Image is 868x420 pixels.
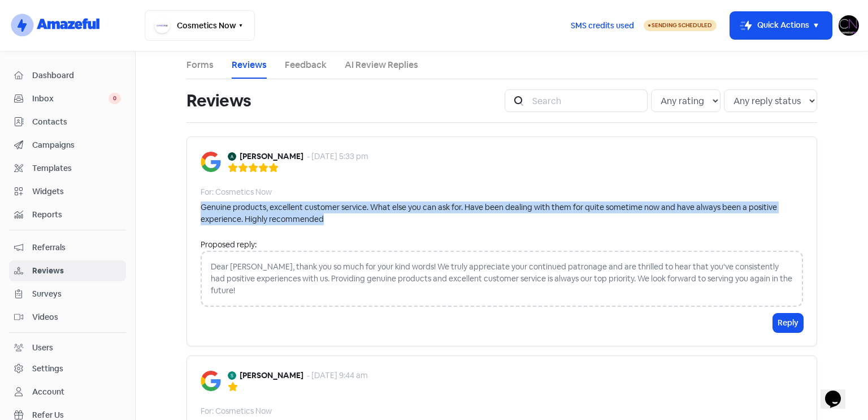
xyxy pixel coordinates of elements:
[240,370,303,382] b: [PERSON_NAME]
[345,58,418,72] a: AI Review Replies
[307,151,368,162] div: - [DATE] 5:33 pm
[240,151,303,162] b: [PERSON_NAME]
[32,342,53,354] div: Users
[9,284,126,305] a: Surveys
[9,88,126,109] a: Inbox 0
[32,139,121,151] span: Campaigns
[201,202,803,225] div: Genuine products, excellent customer service. What else you can ask for. Have been dealing with t...
[32,242,121,254] span: Referrals
[228,371,236,380] img: Avatar
[145,10,255,41] button: Cosmetics Now
[9,337,126,358] a: Users
[32,70,121,82] span: Dashboard
[821,375,857,409] iframe: chat widget
[32,288,121,300] span: Surveys
[9,112,126,132] a: Contacts
[201,405,272,417] div: For: Cosmetics Now
[9,65,126,86] a: Dashboard
[232,58,267,72] a: Reviews
[9,204,126,225] a: Reports
[201,152,221,172] img: Image
[9,358,126,379] a: Settings
[186,58,214,72] a: Forms
[571,20,634,32] span: SMS credits used
[839,15,859,36] img: User
[32,93,108,105] span: Inbox
[32,363,63,375] div: Settings
[108,93,121,104] span: 0
[32,186,121,198] span: Widgets
[285,58,327,72] a: Feedback
[9,382,126,402] a: Account
[32,162,121,174] span: Templates
[201,371,221,391] img: Image
[307,370,368,382] div: - [DATE] 9:44 am
[644,19,717,32] a: Sending Scheduled
[9,135,126,156] a: Campaigns
[561,19,644,31] a: SMS credits used
[32,265,121,277] span: Reviews
[186,83,251,119] h1: Reviews
[228,152,236,161] img: Avatar
[526,89,648,112] input: Search
[32,209,121,221] span: Reports
[201,186,272,198] div: For: Cosmetics Now
[9,307,126,328] a: Videos
[32,386,64,398] div: Account
[730,12,832,39] button: Quick Actions
[32,311,121,323] span: Videos
[9,237,126,258] a: Referrals
[9,260,126,281] a: Reviews
[32,116,121,128] span: Contacts
[9,181,126,202] a: Widgets
[9,158,126,179] a: Templates
[652,22,712,29] span: Sending Scheduled
[201,251,803,307] div: Dear [PERSON_NAME], thank you so much for your kind words! We truly appreciate your continued pat...
[773,314,803,332] button: Reply
[201,239,803,251] div: Proposed reply:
